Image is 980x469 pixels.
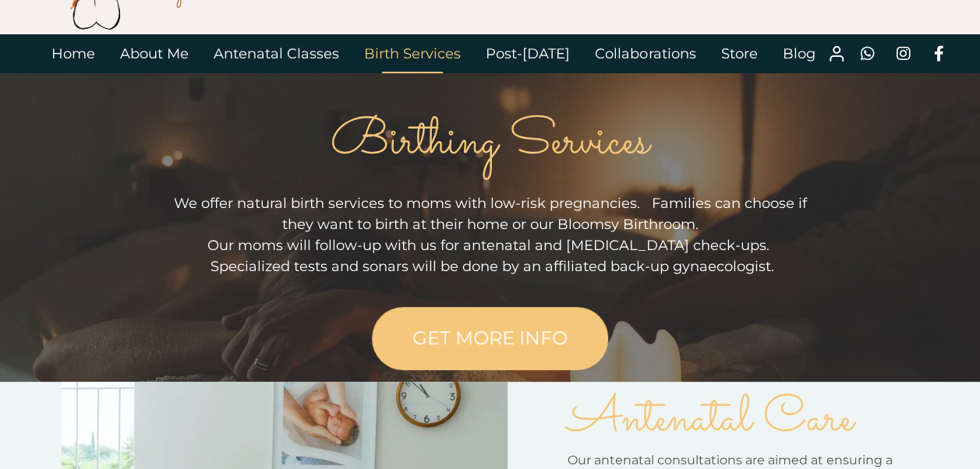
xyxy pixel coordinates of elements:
[582,34,708,73] a: Collaborations
[352,34,473,73] a: Birth Services
[769,34,827,73] a: Blog
[412,326,568,349] span: GET MORE INFO
[473,34,582,73] a: Post-[DATE]
[207,237,774,275] span: Our moms will follow-up with us for antenatal and [MEDICAL_DATA] check-ups. Specialized tests and...
[174,195,807,233] span: We offer natural birth services to moms with low-risk pregnancies. Families can choose if they wa...
[201,34,352,73] a: Antenatal Classes
[108,34,201,73] a: About Me
[708,34,769,73] a: Store
[568,383,854,457] span: Antenatal Care
[331,105,649,180] span: Birthing Services
[372,307,608,370] a: GET MORE INFO
[39,34,108,73] a: Home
